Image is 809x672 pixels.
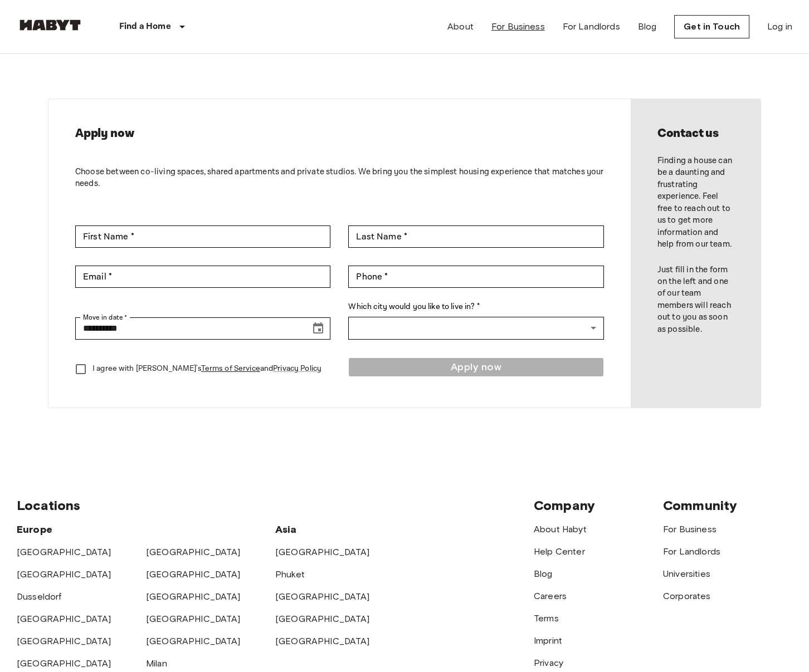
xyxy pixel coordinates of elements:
h2: Contact us [657,126,734,141]
a: [GEOGRAPHIC_DATA] [275,591,370,602]
a: [GEOGRAPHIC_DATA] [17,636,111,646]
a: [GEOGRAPHIC_DATA] [17,658,111,669]
a: [GEOGRAPHIC_DATA] [146,547,241,557]
a: For Landlords [663,546,720,557]
a: [GEOGRAPHIC_DATA] [17,614,111,624]
a: About [447,20,474,33]
a: [GEOGRAPHIC_DATA] [275,614,370,624]
h2: Apply now [75,126,604,141]
p: Find a Home [119,20,171,33]
span: Europe [17,523,52,536]
a: [GEOGRAPHIC_DATA] [146,591,241,602]
p: Choose between co-living spaces, shared apartments and private studios. We bring you the simplest... [75,166,604,190]
a: Privacy Policy [273,364,321,374]
a: [GEOGRAPHIC_DATA] [17,569,111,580]
a: For Business [491,20,545,33]
a: Corporates [663,591,711,601]
a: Milan [146,658,167,669]
p: I agree with [PERSON_NAME]'s and [92,363,321,375]
a: [GEOGRAPHIC_DATA] [146,569,241,580]
a: [GEOGRAPHIC_DATA] [146,636,241,646]
a: For Landlords [563,20,620,33]
a: Careers [534,591,567,601]
a: Blog [638,20,657,33]
span: Community [663,497,737,513]
a: Log in [767,20,792,33]
a: [GEOGRAPHIC_DATA] [146,614,241,624]
a: About Habyt [534,524,587,534]
img: Habyt [17,19,84,31]
a: [GEOGRAPHIC_DATA] [275,547,370,557]
a: Terms [534,613,559,624]
label: Which city would you like to live in? * [348,301,603,313]
button: Choose date, selected date is Sep 19, 2025 [307,317,329,340]
span: Asia [275,523,297,536]
p: Finding a house can be a daunting and frustrating experience. Feel free to reach out to us to get... [657,155,734,251]
span: Locations [17,497,80,513]
a: Phuket [275,569,305,580]
a: Blog [534,568,553,579]
a: Get in Touch [674,15,749,38]
a: Privacy [534,658,563,668]
p: Just fill in the form on the left and one of our team members will reach out to you as soon as po... [657,264,734,336]
a: For Business [663,524,717,534]
a: [GEOGRAPHIC_DATA] [17,547,111,557]
label: Move in date [83,312,128,322]
a: Terms of Service [201,364,260,374]
a: Help Center [534,546,585,557]
a: Dusseldorf [17,591,62,602]
a: [GEOGRAPHIC_DATA] [275,636,370,646]
a: Imprint [534,635,562,646]
span: Company [534,497,595,513]
a: Universities [663,568,710,579]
